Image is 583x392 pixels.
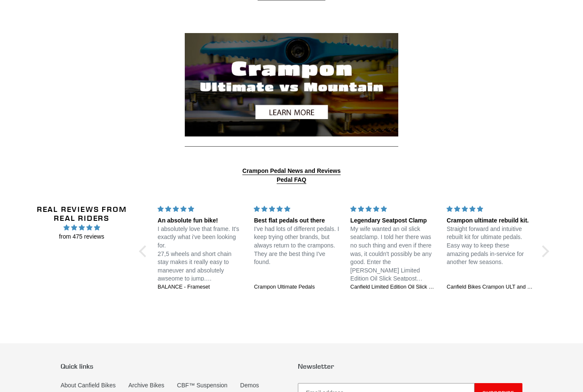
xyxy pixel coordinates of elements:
a: Crampon Ultimate Pedals [254,284,340,291]
h2: Real Reviews from Real Riders [29,205,134,223]
div: 5 stars [350,205,436,214]
p: Newsletter [298,362,522,370]
p: I absolutely love that frame. It's exactly what i've been looking for. 27,5 wheels and short chai... [158,225,244,283]
a: About Canfield Bikes [61,382,116,389]
a: Crampon Ultimate Vs Mountain Pedals [185,133,398,147]
span: from 475 reviews [29,232,134,241]
div: 5 stars [447,205,533,214]
div: Legendary Seatpost Clamp [350,217,436,225]
div: An absolute fun bike! [158,217,244,225]
p: Straight forward and intuitive rebuilt kit for ultimate pedals. Easy way to keep these amazing pe... [447,225,533,267]
strong: Pedal FAQ [277,176,306,183]
a: CBF™ Suspension [177,382,228,389]
a: Pedal FAQ [277,176,306,184]
div: 5 stars [158,205,244,214]
p: Quick links [61,362,285,370]
div: Crampon ultimate rebuild kit. [447,217,533,225]
p: My wife wanted an oil slick seatclamp. I told her there was no such thing and even if there was, ... [350,225,436,283]
a: Crampon Pedal News and Reviews [242,167,341,175]
a: Canfield Bikes Crampon ULT and MAG Pedal Service Parts [447,284,533,291]
img: black_friday_pedals_banner.jpg [185,33,398,136]
div: Best flat pedals out there [254,217,340,225]
a: BALANCE - Frameset [158,284,244,291]
a: Demos [240,382,259,389]
p: I've had lots of different pedals. I keep trying other brands, but always return to the crampons.... [254,225,340,267]
a: Canfield Limited Edition Oil Slick Seatpost Clamp [350,284,436,291]
strong: Crampon Pedal News and Reviews [242,167,341,174]
span: 4.96 stars [29,223,134,232]
a: Archive Bikes [128,382,164,389]
div: 5 stars [254,205,340,214]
